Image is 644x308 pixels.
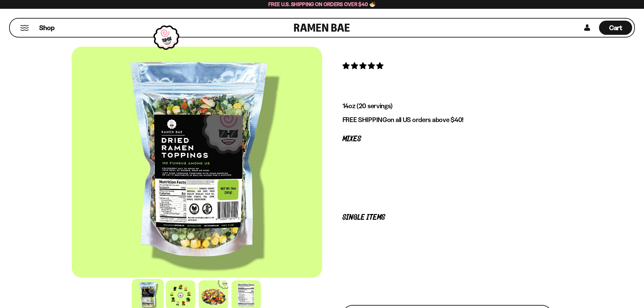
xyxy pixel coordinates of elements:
p: Single Items [342,214,552,221]
p: Mixes [342,136,552,142]
strong: FREE SHIPPING [342,116,387,124]
a: Shop [39,21,54,35]
span: 5.00 stars [342,62,385,70]
span: Shop [39,23,54,32]
span: Free U.S. Shipping on Orders over $40 🍜 [268,1,376,7]
p: on all US orders above $40! [342,116,552,124]
button: Mobile Menu Trigger [20,25,29,31]
div: Cart [599,19,632,37]
span: Cart [609,24,622,32]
